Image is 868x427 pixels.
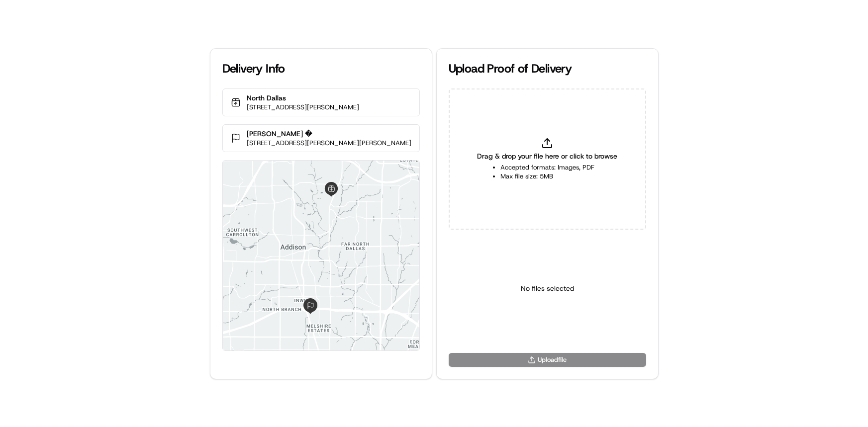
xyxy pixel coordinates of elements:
div: Upload Proof of Delivery [449,61,646,77]
li: Max file size: 5MB [500,172,594,181]
p: [STREET_ADDRESS][PERSON_NAME][PERSON_NAME] [247,139,411,148]
span: Drag & drop your file here or click to browse [477,151,617,161]
li: Accepted formats: Images, PDF [500,163,594,172]
p: North Dallas [247,93,359,103]
div: Delivery Info [222,61,420,77]
p: [PERSON_NAME] � [247,129,411,139]
p: No files selected [521,283,574,293]
p: [STREET_ADDRESS][PERSON_NAME] [247,103,359,112]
